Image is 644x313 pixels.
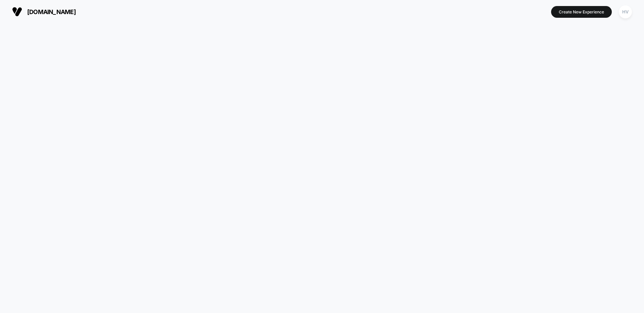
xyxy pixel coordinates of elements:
button: HV [617,5,634,19]
img: Visually logo [12,7,22,17]
div: HV [619,5,632,18]
button: Create New Experience [551,6,612,18]
button: [DOMAIN_NAME] [10,6,78,17]
span: [DOMAIN_NAME] [27,8,76,15]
